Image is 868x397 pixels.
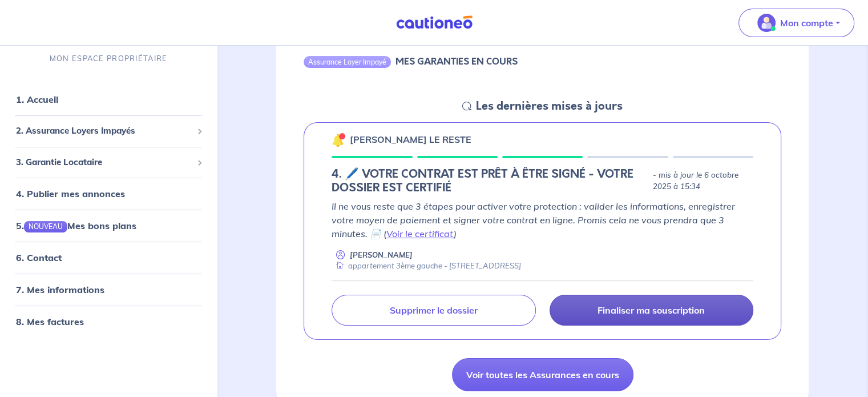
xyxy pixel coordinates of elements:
a: 1. Accueil [16,94,58,106]
div: appartement 3ème gauche - [STREET_ADDRESS] [332,260,521,271]
p: Mon compte [780,16,833,30]
p: Finaliser ma souscription [597,304,705,316]
span: 2. Assurance Loyers Impayés [16,125,192,138]
button: illu_account_valid_menu.svgMon compte [738,9,854,37]
div: state: CONTRACT-INFO-IN-PROGRESS, Context: MORE-THAN-6-MONTHS,CHOOSE-CERTIFICATE,ALONE,LESSOR-DOC... [332,167,753,195]
div: 3. Garantie Locataire [5,151,212,174]
p: Supprimer le dossier [390,304,478,316]
div: 4. Publier mes annonces [5,183,212,206]
span: 3. Garantie Locataire [16,156,192,169]
a: 6. Contact [16,252,62,264]
div: 1. Accueil [5,89,212,111]
p: Il ne vous reste que 3 étapes pour activer votre protection : valider les informations, enregistr... [332,199,753,240]
p: - mis à jour le 6 octobre 2025 à 15:34 [652,170,753,193]
a: 8. Mes factures [16,316,84,328]
h5: Les dernières mises à jours [476,99,623,113]
img: illu_account_valid_menu.svg [757,14,776,32]
a: 4. Publier mes annonces [16,189,125,200]
div: 2. Assurance Loyers Impayés [5,121,212,143]
h6: MES GARANTIES EN COURS [395,56,518,67]
p: [PERSON_NAME] LE RESTE [350,133,471,146]
a: Voir toutes les Assurances en cours [452,358,633,391]
div: 8. Mes factures [5,311,212,334]
p: MON ESPACE PROPRIÉTAIRE [50,54,167,65]
p: [PERSON_NAME] [350,250,413,260]
a: Voir le certificat [386,228,454,239]
div: 6. Contact [5,247,212,270]
a: Finaliser ma souscription [550,295,753,326]
h5: 4. 🖊️ VOTRE CONTRAT EST PRÊT À ÊTRE SIGNÉ - VOTRE DOSSIER EST CERTIFIÉ [332,167,648,195]
div: 7. Mes informations [5,279,212,302]
img: Cautioneo [391,15,477,30]
a: 5.NOUVEAUMes bons plans [16,220,136,232]
div: 5.NOUVEAUMes bons plans [5,215,212,238]
div: Assurance Loyer Impayé [304,56,391,67]
a: Supprimer le dossier [332,295,535,326]
img: 🔔 [332,133,345,147]
a: 7. Mes informations [16,284,104,296]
